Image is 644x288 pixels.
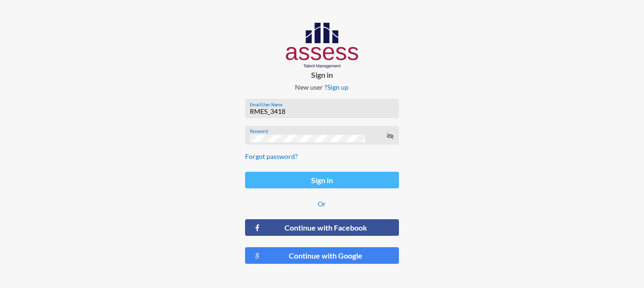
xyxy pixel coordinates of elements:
[237,70,407,79] p: Sign in
[245,247,399,264] button: Continue with Google
[286,23,359,68] img: AssessLogoo.svg
[250,108,394,115] input: Email/User Name
[245,200,399,208] p: Or
[245,152,298,160] a: Forgot password?
[237,83,407,91] p: New user ?
[327,83,349,91] a: Sign up
[245,219,399,236] button: Continue with Facebook
[245,172,399,188] button: Sign in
